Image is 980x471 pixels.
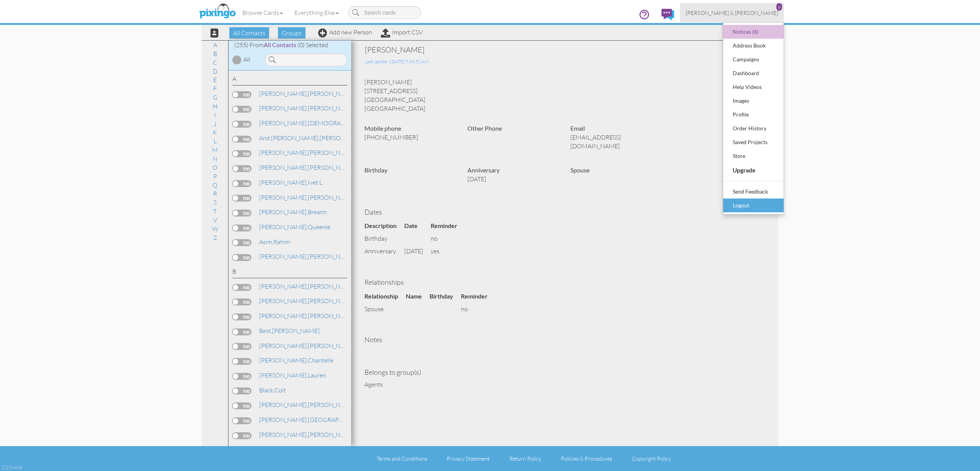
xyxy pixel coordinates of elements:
[210,119,220,128] a: J
[209,163,221,172] a: O
[229,27,269,39] span: All Contacts
[365,59,429,64] span: Last update - [DATE] 9:56:52 AM
[723,135,784,149] a: Saved Projects
[731,150,776,162] div: Store
[210,110,220,120] a: I
[258,118,375,128] a: [DEMOGRAPHIC_DATA]
[461,303,495,315] td: no
[258,326,320,335] a: [PERSON_NAME]
[209,181,221,190] a: Q
[229,41,351,49] div: (255) From
[259,445,308,453] span: [PERSON_NAME],
[723,199,784,212] a: Logout
[259,179,308,186] span: [PERSON_NAME],
[364,290,406,303] th: Relationship
[258,311,356,320] a: [PERSON_NAME]
[209,58,221,67] a: C
[259,194,308,201] span: [PERSON_NAME],
[364,369,765,376] h4: Belongs to group(s)
[731,67,776,79] div: Dashboard
[259,90,308,97] span: [PERSON_NAME],
[510,455,541,462] a: Return Policy
[431,245,465,258] td: yes
[723,39,784,53] a: Address Book
[430,290,461,303] th: Birthday
[723,163,784,177] a: Upgrade
[297,41,328,49] span: (0) Selected
[686,10,778,16] span: [PERSON_NAME] & [PERSON_NAME]
[731,186,776,197] div: Send Feedback
[723,185,784,199] a: Send Feedback
[723,149,784,163] a: Store
[467,166,500,174] strong: Anniversary
[377,455,427,462] a: Terms and Conditions
[365,44,682,55] div: [PERSON_NAME]
[259,371,308,379] span: [PERSON_NAME],
[364,279,765,286] h4: Relationships
[209,233,221,242] a: Z
[259,327,272,335] span: Best,
[258,207,328,217] a: Breann
[259,253,308,260] span: [PERSON_NAME],
[259,356,308,364] span: [PERSON_NAME],
[406,290,430,303] th: Name
[359,78,771,113] div: [PERSON_NAME] [STREET_ADDRESS] [GEOGRAPHIC_DATA] [GEOGRAPHIC_DATA]
[259,431,308,438] span: [PERSON_NAME],
[243,55,250,64] div: All
[278,27,305,39] span: Groups
[209,128,221,137] a: K
[731,26,776,38] div: Notices (6)
[208,224,222,233] a: W
[232,267,347,278] div: B
[731,200,776,211] div: Logout
[258,415,369,424] a: [GEOGRAPHIC_DATA]
[259,386,274,394] span: Black,
[776,3,782,11] div: 6
[259,134,320,142] span: and [PERSON_NAME],
[259,297,308,305] span: [PERSON_NAME],
[723,94,784,108] a: Images
[570,133,662,151] p: [EMAIL_ADDRESS][DOMAIN_NAME]
[259,416,308,423] span: [PERSON_NAME],
[731,95,776,107] div: Images
[731,123,776,134] div: Order History
[259,223,308,231] span: [PERSON_NAME],
[209,84,220,93] a: F
[258,222,331,231] a: Queenie
[364,232,404,245] td: birthday
[364,245,404,258] td: anniversary
[467,125,502,132] strong: Other Phone
[209,207,220,216] a: T
[259,342,308,350] span: [PERSON_NAME],
[259,238,273,246] span: Asim,
[259,104,308,112] span: [PERSON_NAME],
[258,252,356,261] a: [PERSON_NAME]
[210,198,220,207] a: S
[259,119,308,127] span: [PERSON_NAME],
[209,154,221,163] a: N
[259,149,308,156] span: [PERSON_NAME],
[197,2,238,21] img: pixingo logo
[209,189,221,198] a: R
[731,109,776,120] div: Profile
[258,356,334,365] a: Chantelle
[209,102,221,111] a: H
[570,125,585,132] strong: Email
[723,108,784,121] a: Profile
[723,80,784,94] a: Help Videos
[731,164,776,176] div: Upgrade
[258,430,356,439] a: [PERSON_NAME]
[404,220,431,232] th: Date
[731,54,776,65] div: Campaigns
[209,40,221,49] a: A
[467,175,559,184] p: [DATE]
[723,121,784,135] a: Order History
[209,67,221,76] a: D
[680,3,784,23] a: [PERSON_NAME] & [PERSON_NAME] 6
[209,93,221,102] a: G
[364,303,406,315] td: spouse
[209,215,221,225] a: V
[210,136,220,146] a: L
[232,74,347,85] div: A
[259,401,308,409] span: [PERSON_NAME],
